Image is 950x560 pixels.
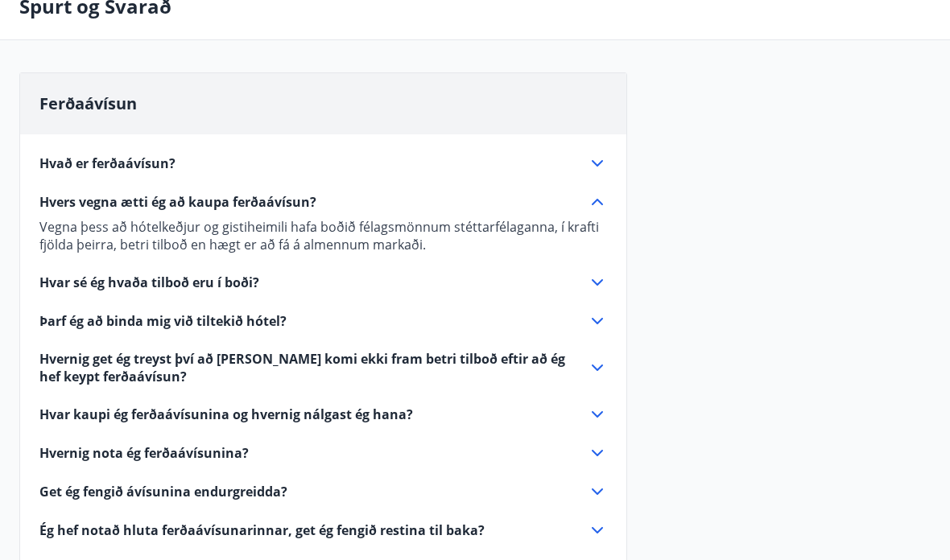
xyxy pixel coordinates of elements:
div: Hvar sé ég hvaða tilboð eru í boði? [39,273,607,292]
span: Hvar sé ég hvaða tilboð eru í boði? [39,274,259,291]
span: Hvernig get ég treyst því að [PERSON_NAME] komi ekki fram betri tilboð eftir að ég hef keypt ferð... [39,350,568,385]
span: Ferðaávísun [39,93,137,114]
span: Hvar kaupi ég ferðaávísunina og hvernig nálgast ég hana? [39,406,413,423]
div: Hvar kaupi ég ferðaávísunina og hvernig nálgast ég hana? [39,405,607,424]
span: Hvers vegna ætti ég að kaupa ferðaávísun? [39,193,316,211]
p: Vegna þess að hótelkeðjur og gistiheimili hafa boðið félagsmönnum stéttarfélaganna, í krafti fjöl... [39,218,607,253]
div: Ég hef notað hluta ferðaávísunarinnar, get ég fengið restina til baka? [39,521,607,540]
div: Hvers vegna ætti ég að kaupa ferðaávísun? [39,192,607,212]
span: Hvað er ferðaávísun? [39,154,176,172]
span: Get ég fengið ávísunina endurgreidda? [39,483,287,500]
span: Ég hef notað hluta ferðaávísunarinnar, get ég fengið restina til baka? [39,521,485,539]
span: Hvernig nota ég ferðaávísunina? [39,444,249,462]
div: Þarf ég að binda mig við tiltekið hótel? [39,311,607,331]
div: Hvernig nota ég ferðaávísunina? [39,443,607,463]
div: Get ég fengið ávísunina endurgreidda? [39,482,607,501]
div: Hvers vegna ætti ég að kaupa ferðaávísun? [39,212,607,253]
span: Þarf ég að binda mig við tiltekið hótel? [39,312,287,330]
div: Hvernig get ég treyst því að [PERSON_NAME] komi ekki fram betri tilboð eftir að ég hef keypt ferð... [39,350,607,385]
div: Hvað er ferðaávísun? [39,154,607,173]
